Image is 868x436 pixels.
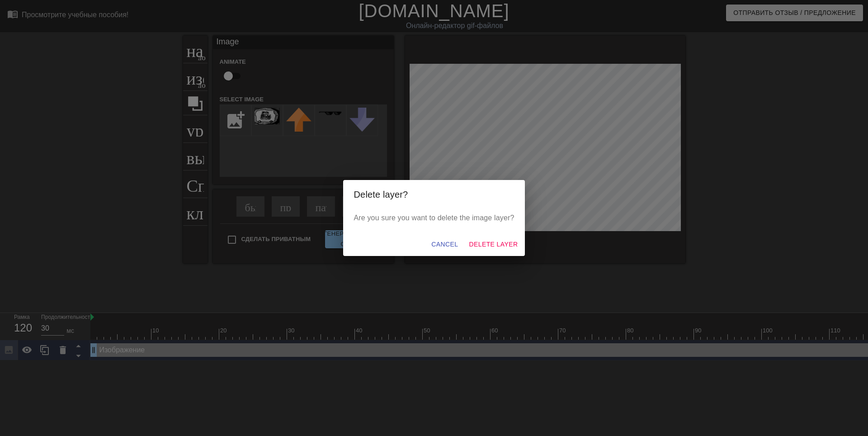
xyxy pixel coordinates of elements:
h2: Delete layer? [354,187,514,202]
span: Delete Layer [469,239,518,250]
span: Cancel [431,239,458,250]
p: Are you sure you want to delete the image layer? [354,213,514,223]
button: Cancel [428,236,462,253]
button: Delete Layer [465,236,521,253]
